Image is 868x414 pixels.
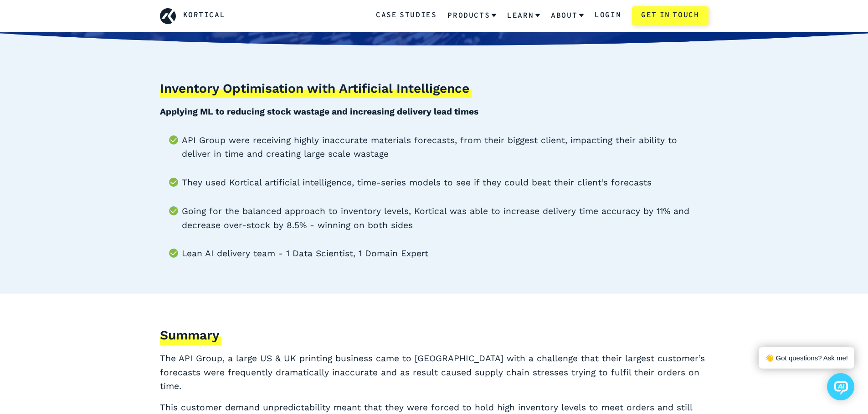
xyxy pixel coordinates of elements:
[182,247,709,261] li: Lean AI delivery team - 1 Data Scientist, 1 Domain Expert
[595,10,621,22] a: Login
[507,4,540,28] a: Learn
[160,328,221,345] h3: Summary
[551,4,584,28] a: About
[182,176,709,190] li: They used Kortical artificial intelligence, time-series models to see if they could beat their cl...
[160,106,478,117] b: Applying ML to reducing stock wastage and increasing delivery lead times
[160,81,472,98] h3: Inventory Optimisation with Artificial Intelligence
[182,134,709,161] li: API Group were receiving highly inaccurate materials forecasts, from their biggest client, impact...
[632,6,708,25] a: Get in touch
[447,4,496,28] a: Products
[376,10,437,22] a: Case Studies
[160,352,709,394] p: The API Group, a large US & UK printing business came to [GEOGRAPHIC_DATA] with a challenge that ...
[183,10,226,22] a: Kortical
[182,205,709,232] li: Going for the balanced approach to inventory levels, Kortical was able to increase delivery time ...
